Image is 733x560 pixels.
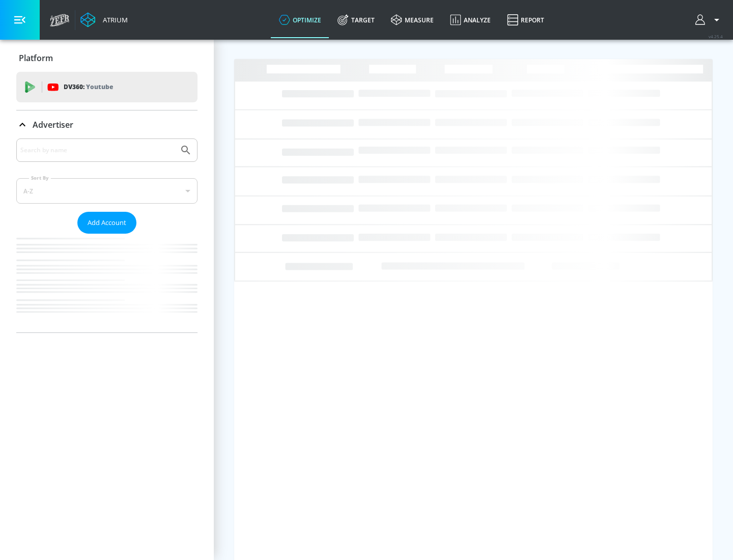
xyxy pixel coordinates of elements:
a: optimize [271,2,329,38]
div: Advertiser [16,138,198,332]
p: DV360: [64,81,113,93]
div: DV360: Youtube [16,72,198,102]
nav: list of Advertiser [16,234,198,332]
a: measure [383,2,442,38]
div: Platform [16,44,198,72]
p: Youtube [86,81,113,92]
a: Analyze [442,2,499,38]
p: Advertiser [33,119,73,130]
div: A-Z [16,178,198,204]
span: Add Account [88,217,126,229]
input: Search by name [20,144,175,157]
button: Add Account [77,212,136,234]
span: v 4.25.4 [709,34,723,39]
a: Report [499,2,552,38]
p: Platform [19,52,53,64]
div: Advertiser [16,110,198,139]
label: Sort By [29,175,51,181]
div: Atrium [99,15,128,24]
a: Atrium [80,12,128,27]
a: Target [329,2,383,38]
